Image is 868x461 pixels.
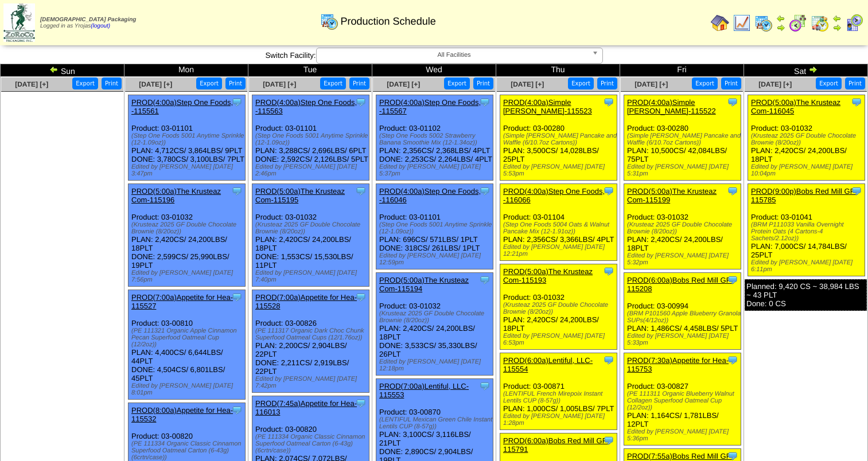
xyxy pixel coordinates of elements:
button: Export [444,77,470,89]
div: (Simple [PERSON_NAME] Pancake and Waffle (6/10.7oz Cartons)) [627,132,741,146]
img: calendarblend.gif [789,14,807,32]
div: (BRM P111033 Vanilla Overnight Protein Oats (4 Cartons-4 Sachets/2.12oz)) [751,221,865,242]
a: PROD(4:00a)Step One Foods, -116046 [379,187,481,204]
a: [DATE] [+] [758,80,792,88]
img: arrowleft.gif [49,65,59,74]
a: PROD(7:00a)Lentiful, LLC-115553 [379,382,469,399]
div: Edited by [PERSON_NAME] [DATE] 5:37pm [379,163,493,177]
div: Product: 03-01032 PLAN: 2,420CS / 24,200LBS / 18PLT DONE: 1,553CS / 15,530LBS / 11PLT [252,184,369,287]
img: Tooltip [727,354,738,366]
button: Print [473,77,493,89]
button: Export [692,77,718,89]
div: Product: 03-00871 PLAN: 1,000CS / 1,005LBS / 7PLT [500,353,617,430]
div: Edited by [PERSON_NAME] [DATE] 6:53pm [503,333,617,346]
div: Product: 03-00810 PLAN: 4,400CS / 6,644LBS / 44PLT DONE: 4,504CS / 6,801LBS / 45PLT [129,290,246,400]
div: Edited by [PERSON_NAME] [DATE] 10:04pm [751,163,865,177]
img: home.gif [711,14,729,32]
div: Product: 03-01041 PLAN: 7,000CS / 14,784LBS / 25PLT [748,184,865,276]
div: Edited by [PERSON_NAME] [DATE] 5:33pm [627,333,741,346]
button: Export [72,77,98,89]
img: Tooltip [603,185,614,197]
div: (Krusteaz 2025 GF Double Chocolate Brownie (8/20oz)) [751,132,865,146]
img: Tooltip [231,96,243,108]
div: Product: 03-01104 PLAN: 2,356CS / 3,366LBS / 4PLT [500,184,617,261]
a: PROD(4:00a)Step One Foods, -115567 [379,98,481,115]
a: PROD(6:00a)Lentiful, LLC-115554 [503,356,593,373]
span: Logged in as Yrojas [40,17,136,29]
img: line_graph.gif [733,14,751,32]
div: Product: 03-01102 PLAN: 2,356CS / 2,368LBS / 4PLT DONE: 2,253CS / 2,264LBS / 4PLT [376,95,493,181]
button: Print [349,77,369,89]
div: Product: 03-01032 PLAN: 2,420CS / 24,200LBS / 18PLT [500,264,617,350]
span: [DEMOGRAPHIC_DATA] Packaging [40,17,136,23]
div: Planned: 9,420 CS ~ 38,984 LBS ~ 43 PLT Done: 0 CS [745,279,867,311]
span: [DATE] [+] [263,80,296,88]
div: Edited by [PERSON_NAME] [DATE] 7:56pm [131,269,245,283]
a: PROD(6:00a)Bobs Red Mill GF-115208 [627,276,733,293]
a: [DATE] [+] [511,80,544,88]
div: (LENTIFUL French Mirepoix Instant Lentils CUP (8-57g)) [503,390,617,404]
a: PROD(8:00a)Appetite for Hea-115532 [131,406,233,423]
div: (Krusteaz 2025 GF Double Chocolate Brownie (8/20oz)) [627,221,741,235]
button: Print [597,77,617,89]
a: PROD(9:00p)Bobs Red Mill GF-115785 [751,187,857,204]
a: PROD(4:00a)Simple [PERSON_NAME]-115522 [627,98,716,115]
img: arrowright.gif [776,23,785,32]
img: Tooltip [479,96,491,108]
div: (Krusteaz 2025 GF Double Chocolate Brownie (8/20oz)) [379,310,493,324]
div: (Simple [PERSON_NAME] Pancake and Waffle (6/10.7oz Cartons)) [503,132,617,146]
a: PROD(5:00a)The Krusteaz Com-115193 [503,267,593,284]
img: Tooltip [479,380,491,392]
div: (Step One Foods 5004 Oats & Walnut Pancake Mix (12-1.91oz)) [503,221,617,235]
td: Fri [620,64,744,77]
div: (Krusteaz 2025 GF Double Chocolate Brownie (8/20oz)) [255,221,369,235]
img: arrowright.gif [832,23,842,32]
a: PROD(4:00a)Step One Foods, -116066 [503,187,605,204]
div: Product: 03-01032 PLAN: 2,420CS / 24,200LBS / 18PLT DONE: 3,533CS / 35,330LBS / 26PLT [376,273,493,376]
div: (PE 111317 Organic Dark Choc Chunk Superfood Oatmeal Cups (12/1.76oz)) [255,327,369,341]
button: Print [721,77,741,89]
img: Tooltip [479,185,491,197]
button: Export [568,77,594,89]
td: Mon [124,64,248,77]
a: PROD(4:00a)Simple [PERSON_NAME]-115523 [503,98,592,115]
button: Print [102,77,122,89]
div: Edited by [PERSON_NAME] [DATE] 5:53pm [503,163,617,177]
a: PROD(7:00a)Appetite for Hea-115527 [131,293,233,310]
div: Edited by [PERSON_NAME] [DATE] 1:28pm [503,413,617,427]
td: Wed [372,64,496,77]
button: Export [196,77,222,89]
div: (LENTIFUL Mexican Green Chile Instant Lentils CUP (8-57g)) [379,416,493,430]
div: Product: 03-01032 PLAN: 2,420CS / 24,200LBS / 18PLT [748,95,865,181]
div: (PE 111334 Organic Classic Cinnamon Superfood Oatmeal Carton (6-43g)(6crtn/case)) [131,440,245,461]
div: Edited by [PERSON_NAME] [DATE] 7:42pm [255,376,369,389]
div: Edited by [PERSON_NAME] [DATE] 12:21pm [503,244,617,257]
div: Product: 03-00827 PLAN: 1,164CS / 1,781LBS / 12PLT [624,353,741,446]
a: PROD(7:30a)Appetite for Hea-115753 [627,356,729,373]
span: [DATE] [+] [139,80,172,88]
a: PROD(6:00a)Bobs Red Mill GF-115791 [503,436,609,454]
td: Thu [496,64,620,77]
span: [DATE] [+] [635,80,668,88]
div: (Krusteaz 2025 GF Double Chocolate Brownie (8/20oz)) [131,221,245,235]
a: [DATE] [+] [387,80,420,88]
img: Tooltip [851,185,862,197]
div: Edited by [PERSON_NAME] [DATE] 6:11pm [751,259,865,273]
img: Tooltip [727,96,738,108]
div: Edited by [PERSON_NAME] [DATE] 5:36pm [627,428,741,442]
div: Product: 03-00280 PLAN: 3,500CS / 14,028LBS / 25PLT [500,95,617,181]
div: Product: 03-01101 PLAN: 3,288CS / 2,696LBS / 6PLT DONE: 2,592CS / 2,126LBS / 5PLT [252,95,369,181]
div: Edited by [PERSON_NAME] [DATE] 5:32pm [627,252,741,266]
a: [DATE] [+] [15,80,48,88]
span: Production Schedule [341,15,436,28]
a: PROD(4:00a)Step One Foods, -115561 [131,98,233,115]
img: Tooltip [603,354,614,366]
img: calendarprod.gif [320,12,338,30]
div: (PE 111334 Organic Classic Cinnamon Superfood Oatmeal Carton (6-43g)(6crtn/case)) [255,433,369,454]
img: Tooltip [727,185,738,197]
a: PROD(4:00a)Step One Foods, -115563 [255,98,357,115]
img: Tooltip [479,274,491,286]
div: Product: 03-01032 PLAN: 2,420CS / 24,200LBS / 18PLT [624,184,741,269]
